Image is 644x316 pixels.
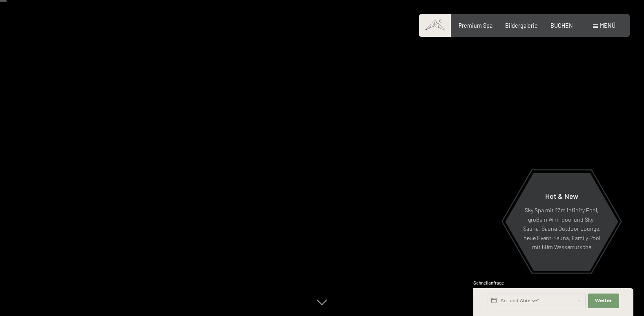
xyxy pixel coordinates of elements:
[505,22,538,29] a: Bildergalerie
[473,280,504,285] span: Schnellanfrage
[523,206,601,252] p: Sky Spa mit 23m Infinity Pool, großem Whirlpool und Sky-Sauna, Sauna Outdoor Lounge, neue Event-S...
[588,294,619,308] button: Weiter
[600,22,615,29] span: Menü
[545,191,578,200] span: Hot & New
[595,298,612,304] span: Weiter
[459,22,492,29] a: Premium Spa
[550,22,573,29] a: BUCHEN
[505,172,619,271] a: Hot & New Sky Spa mit 23m Infinity Pool, großem Whirlpool und Sky-Sauna, Sauna Outdoor Lounge, ne...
